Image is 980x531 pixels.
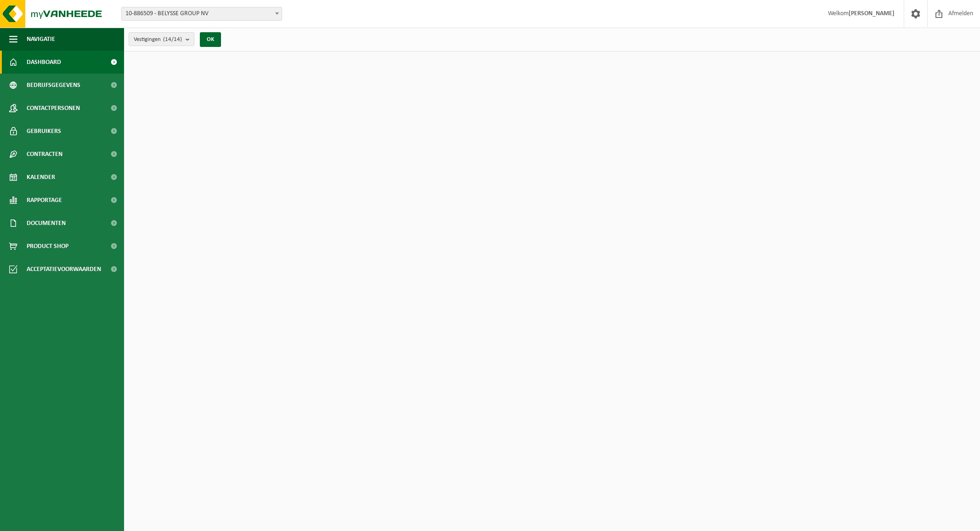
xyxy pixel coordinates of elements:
span: Documenten [27,212,66,235]
span: Dashboard [27,51,61,74]
span: Navigatie [27,28,55,51]
span: Acceptatievoorwaarden [27,258,101,281]
span: Kalender [27,166,55,189]
span: 10-886509 - BELYSSE GROUP NV [122,7,282,20]
strong: [PERSON_NAME] [849,10,895,17]
span: Vestigingen [134,33,182,46]
button: Vestigingen(14/14) [129,32,194,46]
button: OK [200,32,221,47]
span: Product Shop [27,235,68,258]
span: Gebruikers [27,120,61,143]
span: Rapportage [27,189,62,212]
span: 10-886509 - BELYSSE GROUP NV [121,7,282,21]
span: Contracten [27,143,62,166]
count: (14/14) [163,36,182,42]
span: Contactpersonen [27,97,80,120]
span: Bedrijfsgegevens [27,74,80,97]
